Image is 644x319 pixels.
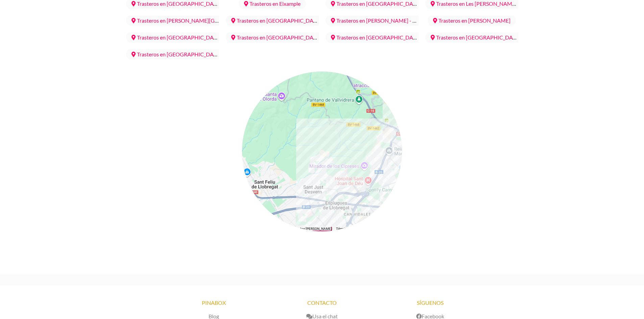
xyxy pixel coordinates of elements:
h3: PINABOX [160,296,268,310]
a: Trasteros en [GEOGRAPHIC_DATA] [425,31,526,43]
div: Widget de chat [522,233,644,319]
button: Combinaciones de teclas [287,227,292,231]
h3: SÍGUENOS [376,296,484,310]
a: Trasteros en [GEOGRAPHIC_DATA][PERSON_NAME] [126,31,269,43]
h3: CONTACTO [268,296,376,310]
a: Notificar un problema de Maps [354,227,400,231]
a: Trasteros en [GEOGRAPHIC_DATA][PERSON_NAME] [226,31,369,43]
a: Abre esta zona en Google Maps (se abre en una nueva ventana) [244,222,266,231]
a: Trasteros en [GEOGRAPHIC_DATA] [126,48,227,60]
button: Datos del mapa [296,227,332,231]
a: Trasteros en [PERSON_NAME][GEOGRAPHIC_DATA][PERSON_NAME] [126,15,311,26]
a: Trasteros en [GEOGRAPHIC_DATA] [226,15,327,26]
a: Trasteros en [PERSON_NAME] - Guinardó [326,15,440,26]
iframe: Chat Widget [522,233,644,319]
img: Google [244,222,266,231]
a: Trasteros en [GEOGRAPHIC_DATA] [326,31,426,43]
a: Términos (se abre en una nueva pestaña) [336,227,350,231]
a: Trasteros en [PERSON_NAME] [428,15,516,26]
